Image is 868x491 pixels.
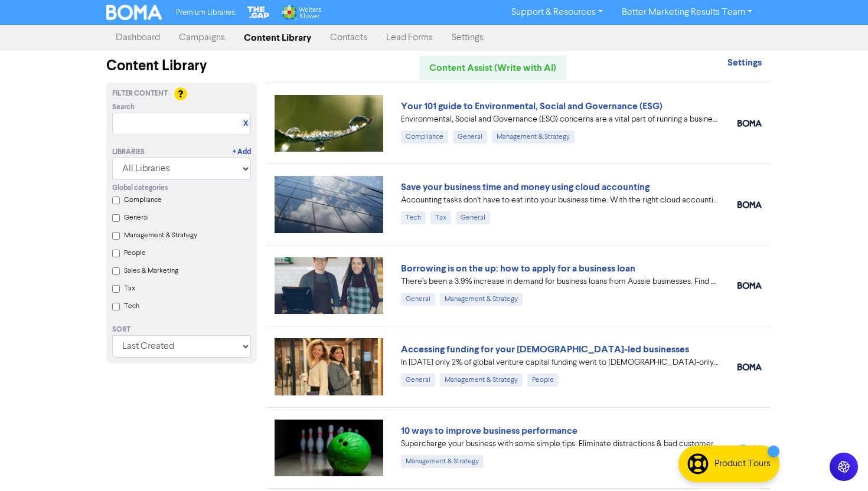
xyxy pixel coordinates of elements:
a: Content Assist (Write with AI) [419,55,566,80]
img: spotlight [738,444,762,452]
a: Borrowing is on the up: how to apply for a business loan [401,263,635,274]
div: People [527,374,559,387]
img: The Gap [246,5,272,20]
span: Premium Libraries: [176,9,236,17]
img: boma_accounting [738,201,762,208]
a: + Add [233,147,251,158]
div: Accounting tasks don’t have to eat into your business time. With the right cloud accounting softw... [401,194,720,207]
a: Better Marketing Results Team [612,3,762,22]
div: General [456,211,490,224]
a: Campaigns [169,26,234,50]
img: Wolters Kluwer [280,5,321,20]
label: Sales & Marketing [124,266,178,276]
a: X [243,119,248,128]
label: Tech [124,301,139,312]
div: Compliance [401,130,448,143]
a: Support & Resources [502,3,612,22]
img: boma [738,120,762,127]
img: boma [738,282,762,289]
div: Management & Strategy [401,455,484,468]
div: General [401,293,435,306]
iframe: Chat Widget [809,434,868,491]
strong: Settings [727,57,762,68]
div: Sort [112,325,251,335]
a: Your 101 guide to Environmental, Social and Governance (ESG) [401,100,663,112]
div: Global categories [112,183,251,194]
a: Save your business time and money using cloud accounting [401,181,650,193]
div: Tax [430,211,451,224]
div: Environmental, Social and Governance (ESG) concerns are a vital part of running a business. Our 1... [401,113,720,126]
div: Management & Strategy [440,374,523,387]
label: General [124,212,149,223]
a: Content Library [234,26,321,50]
div: General [401,374,435,387]
label: Tax [124,283,135,294]
a: Accessing funding for your [DEMOGRAPHIC_DATA]-led businesses [401,343,689,355]
a: 10 ways to improve business performance [401,425,577,437]
a: Settings [727,58,762,68]
a: Dashboard [106,26,169,50]
div: Content Library [106,55,257,77]
label: Compliance [124,195,162,205]
div: Management & Strategy [492,130,575,143]
div: In 2024 only 2% of global venture capital funding went to female-only founding teams. We highligh... [401,356,720,369]
a: Contacts [321,26,377,50]
div: There’s been a 3.9% increase in demand for business loans from Aussie businesses. Find out the be... [401,276,720,288]
a: Lead Forms [377,26,442,50]
div: Libraries [112,147,145,158]
div: Management & Strategy [440,293,523,306]
a: Settings [442,26,493,50]
label: Management & Strategy [124,230,197,241]
div: Tech [401,211,426,224]
img: BOMA Logo [106,5,162,20]
img: boma [738,364,762,371]
div: Filter Content [112,89,251,99]
div: Supercharge your business with some simple tips. Eliminate distractions & bad customers, get a pl... [401,438,720,450]
label: People [124,248,146,258]
span: Search [112,102,135,113]
div: General [453,130,487,143]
